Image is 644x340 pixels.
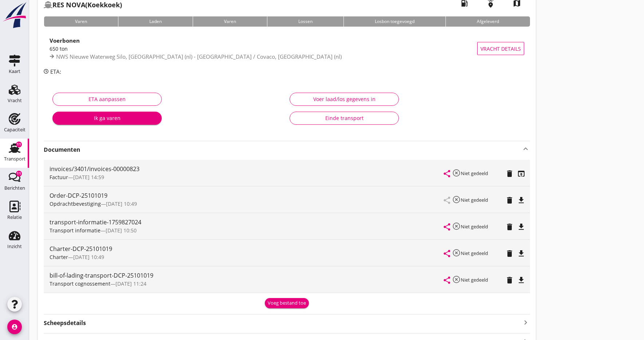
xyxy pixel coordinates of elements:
[517,249,526,258] i: file_download
[52,112,162,125] button: Ik ga varen
[521,144,530,153] i: keyboard_arrow_up
[50,37,80,44] strong: Voerbonen
[452,222,461,231] i: highlight_off
[106,227,137,234] span: [DATE] 10:50
[461,170,488,177] small: Niet gedeeld
[115,280,146,287] span: [DATE] 11:24
[44,32,530,65] a: Voerbonen650 tonNWS Nieuwe Waterweg Silo, [GEOGRAPHIC_DATA] (nl) - [GEOGRAPHIC_DATA] / Covaco, [G...
[461,277,488,283] small: Niet gedeeld
[50,280,110,287] span: Transport cognossement
[50,253,444,261] div: —
[505,196,514,205] i: delete
[505,249,514,258] i: delete
[461,250,488,256] small: Niet gedeeld
[50,218,444,227] div: transport-informatie-1759827024
[9,69,20,74] div: Kaart
[517,223,526,231] i: file_download
[443,223,451,231] i: share
[517,196,526,205] i: file_download
[8,98,22,103] div: Vracht
[50,200,101,207] span: Opdrachtbevestiging
[59,95,156,103] div: ETA aanpassen
[477,42,524,55] button: Vracht details
[452,195,461,204] i: highlight_off
[290,112,399,125] button: Einde transport
[50,227,101,234] span: Transport informatie
[44,319,86,327] strong: Scheepsdetails
[452,248,461,257] i: highlight_off
[16,142,22,147] div: 11
[343,16,445,27] div: Losbon toegevoegd
[193,16,267,27] div: Varen
[517,169,526,178] i: open_in_browser
[50,174,68,181] span: Factuur
[56,53,342,60] span: NWS Nieuwe Waterweg Silo, [GEOGRAPHIC_DATA] (nl) - [GEOGRAPHIC_DATA] / Covaco, [GEOGRAPHIC_DATA] ...
[73,174,104,181] span: [DATE] 14:59
[268,300,306,307] div: Voeg bestand toe
[50,254,68,260] span: Charter
[443,169,451,178] i: share
[7,215,22,220] div: Relatie
[505,276,514,285] i: delete
[50,173,444,181] div: —
[50,280,444,287] div: —
[52,0,85,9] strong: RES NOVA
[50,165,444,173] div: invoices/3401/invoices-00000823
[1,2,28,29] img: logo-small.a267ee39.svg
[118,16,193,27] div: Laden
[50,45,477,53] div: 650 ton
[50,191,444,200] div: Order-DCP-25101019
[296,95,393,103] div: Voer laad/los gegevens in
[52,93,162,106] button: ETA aanpassen
[452,169,461,177] i: highlight_off
[7,244,22,249] div: Inzicht
[452,275,461,284] i: highlight_off
[290,93,399,106] button: Voer laad/los gegevens in
[267,16,343,27] div: Lossen
[58,114,156,122] div: Ik ga varen
[4,127,25,132] div: Capaciteit
[4,157,25,161] div: Transport
[265,298,309,308] button: Voeg bestand toe
[16,171,22,177] div: 11
[296,114,393,122] div: Einde transport
[480,45,521,53] span: Vracht details
[44,16,118,27] div: Varen
[106,200,137,207] span: [DATE] 10:49
[7,320,22,334] i: account_circle
[50,200,444,208] div: —
[44,146,521,154] strong: Documenten
[517,276,526,285] i: file_download
[443,276,451,285] i: share
[4,186,25,190] div: Berichten
[461,223,488,230] small: Niet gedeeld
[445,16,530,27] div: Afgeleverd
[50,271,444,280] div: bill-of-lading-transport-DCP-25101019
[73,254,104,260] span: [DATE] 10:49
[50,68,61,75] span: ETA:
[505,223,514,231] i: delete
[443,249,451,258] i: share
[461,197,488,203] small: Niet gedeeld
[50,244,444,253] div: Charter-DCP-25101019
[505,169,514,178] i: delete
[521,317,530,327] i: keyboard_arrow_right
[50,227,444,234] div: —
